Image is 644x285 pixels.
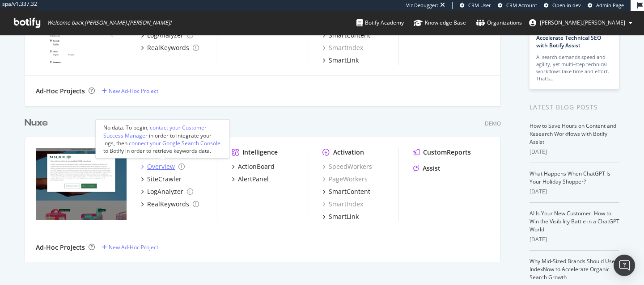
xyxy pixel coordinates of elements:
[413,148,471,157] a: CustomReports
[322,56,359,65] a: SmartLink
[103,124,222,155] div: No data. To begin, in order to integrate your logs, then to Botify in order to retrieve keywords ...
[109,87,158,95] div: New Ad-Hoc Project
[423,148,471,157] div: CustomReports
[413,164,441,173] a: Assist
[406,2,438,9] div: Viz Debugger:
[147,187,183,196] div: LogAnalyzer
[329,187,370,196] div: SmartContent
[540,19,625,26] span: charles.lemaire
[36,243,85,252] div: Ad-Hoc Projects
[25,117,48,130] div: Nuxe
[485,120,501,127] div: Demo
[141,175,182,184] a: SiteCrawler
[322,162,372,171] a: SpeedWorkers
[476,11,522,35] a: Organizations
[544,2,581,9] a: Open in dev
[322,212,359,221] a: SmartLink
[238,162,275,171] div: ActionBoard
[141,200,199,209] a: RealKeywords
[614,255,635,276] div: Open Intercom Messenger
[596,2,624,8] span: Admin Page
[36,148,127,220] img: Nuxe
[232,175,269,184] a: AlertPanel
[468,2,491,8] span: CRM User
[498,2,537,9] a: CRM Account
[588,2,624,9] a: Admin Page
[530,102,619,112] div: Latest Blog Posts
[147,175,182,184] div: SiteCrawler
[147,43,189,52] div: RealKeywords
[536,26,601,49] a: How to Prioritize and Accelerate Technical SEO with Botify Assist
[414,18,466,27] div: Knowledge Base
[476,18,522,27] div: Organizations
[536,54,612,82] div: AI search demands speed and agility, yet multi-step technical workflows take time and effort. Tha...
[356,11,404,35] a: Botify Academy
[109,243,158,251] div: New Ad-Hoc Project
[530,148,619,156] div: [DATE]
[102,243,158,251] a: New Ad-Hoc Project
[530,235,619,243] div: [DATE]
[141,187,193,196] a: LogAnalyzer
[460,2,491,9] a: CRM User
[141,43,199,52] a: RealKeywords
[232,162,275,171] a: ActionBoard
[25,117,51,130] a: Nuxe
[36,87,85,96] div: Ad-Hoc Projects
[141,162,185,171] a: Overview
[530,210,619,233] a: AI Is Your New Customer: How to Win the Visibility Battle in a ChatGPT World
[103,124,207,139] div: contact your Customer Success Manager
[333,148,364,157] div: Activation
[102,87,158,95] a: New Ad-Hoc Project
[356,18,404,27] div: Botify Academy
[552,2,581,8] span: Open in dev
[329,212,359,221] div: SmartLink
[423,164,441,173] div: Assist
[506,2,537,8] span: CRM Account
[530,257,615,281] a: Why Mid-Sized Brands Should Use IndexNow to Accelerate Organic Search Growth
[322,200,363,209] a: SmartIndex
[147,200,189,209] div: RealKeywords
[129,139,220,147] div: connect your Google Search Console
[147,162,175,171] div: Overview
[414,11,466,35] a: Knowledge Base
[242,148,278,157] div: Intelligence
[530,122,616,146] a: How to Save Hours on Content and Research Workflows with Botify Assist
[322,175,368,184] a: PageWorkers
[522,16,640,30] button: [PERSON_NAME].[PERSON_NAME]
[238,175,269,184] div: AlertPanel
[530,188,619,196] div: [DATE]
[322,43,363,52] a: SmartIndex
[47,19,171,26] span: Welcome back, [PERSON_NAME].[PERSON_NAME] !
[530,170,610,185] a: What Happens When ChatGPT Is Your Holiday Shopper?
[329,56,359,65] div: SmartLink
[322,187,370,196] a: SmartContent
